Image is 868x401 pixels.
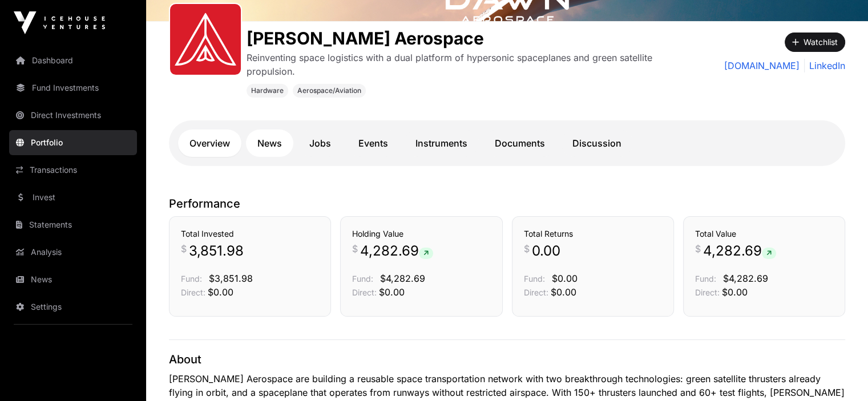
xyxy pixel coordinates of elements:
button: Watchlist [785,33,845,52]
span: Fund: [695,274,716,283]
span: $ [181,242,187,256]
img: Icehouse Ventures Logo [14,11,105,34]
span: $ [695,242,701,256]
a: Settings [9,294,137,319]
span: Fund: [352,274,373,283]
p: Performance [169,196,845,212]
span: $ [352,242,358,256]
span: 3,851.98 [189,242,244,260]
a: Statements [9,212,137,237]
a: LinkedIn [804,59,845,72]
span: $3,851.98 [209,273,253,284]
span: Aerospace/Aviation [297,86,361,95]
span: 4,282.69 [703,242,776,260]
span: $ [524,242,530,256]
span: Fund: [181,274,202,283]
span: Direct: [181,287,205,297]
a: Events [347,129,399,157]
span: $0.00 [552,273,578,284]
a: News [9,267,137,292]
a: Instruments [404,129,479,157]
a: Invest [9,185,137,210]
h3: Total Returns [524,228,662,240]
span: Direct: [524,287,548,297]
a: Analysis [9,240,137,265]
a: Discussion [561,129,633,157]
iframe: Chat Widget [811,346,868,401]
h3: Holding Value [352,228,490,240]
a: Direct Investments [9,103,137,128]
h3: Total Invested [181,228,319,240]
p: Reinventing space logistics with a dual platform of hypersonic spaceplanes and green satellite pr... [247,51,676,78]
span: Hardware [251,86,284,95]
a: Transactions [9,157,137,183]
span: $0.00 [722,286,748,298]
span: Fund: [524,274,545,283]
a: [DOMAIN_NAME] [724,59,800,72]
span: $0.00 [551,286,576,298]
span: Direct: [352,287,377,297]
a: Overview [178,129,241,157]
nav: Tabs [178,129,836,157]
a: News [246,129,293,157]
span: 4,282.69 [360,242,433,260]
span: 0.00 [532,242,560,260]
a: Documents [483,129,556,157]
span: Direct: [695,287,720,297]
span: $4,282.69 [723,273,768,284]
a: Fund Investments [9,75,137,100]
span: $0.00 [379,286,405,298]
a: Portfolio [9,130,137,155]
h3: Total Value [695,228,833,240]
p: About [169,351,845,367]
img: Dawn-Icon.svg [175,9,236,70]
h1: [PERSON_NAME] Aerospace [247,28,676,48]
a: Dashboard [9,48,137,73]
span: $4,282.69 [380,273,425,284]
a: Jobs [298,129,342,157]
span: $0.00 [208,286,233,298]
